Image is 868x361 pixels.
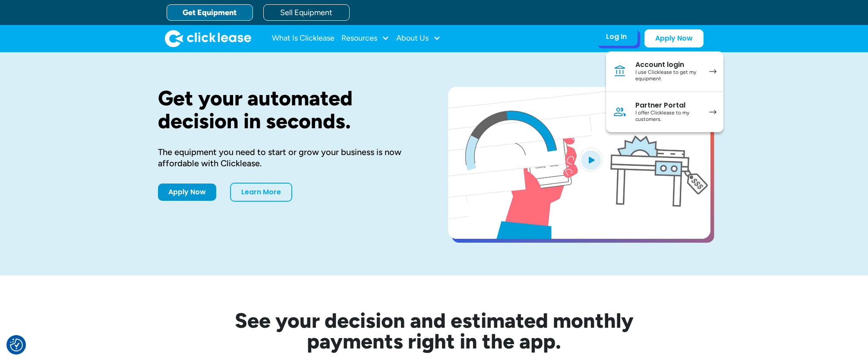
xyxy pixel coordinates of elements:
img: Bank icon [613,64,627,78]
img: arrow [709,69,716,74]
div: Resources [341,30,389,47]
a: home [165,30,251,47]
div: I use Clicklease to get my equipment [635,69,701,82]
div: Partner Portal [635,101,701,110]
a: Apply Now [158,184,216,201]
a: What Is Clicklease [272,30,335,47]
div: I offer Clicklease to my customers. [635,110,701,123]
div: Account login [635,60,701,69]
img: arrow [709,110,716,114]
a: Learn More [230,183,292,202]
nav: Log In [606,51,723,132]
img: Blue play button logo on a light blue circular background [579,148,603,172]
img: Person icon [613,105,627,119]
img: Revisit consent button [10,339,23,351]
a: open lightbox [448,87,710,239]
div: About Us [396,30,441,47]
a: Get Equipment [167,4,253,21]
img: Clicklease logo [165,30,251,47]
a: Account loginI use Clicklease to get my equipment [606,51,723,92]
button: Consent Preferences [10,339,23,351]
div: Log In [606,32,627,41]
a: Sell Equipment [263,4,350,21]
a: Apply Now [644,29,704,47]
div: The equipment you need to start or grow your business is now affordable with Clicklease. [158,146,420,169]
h2: See your decision and estimated monthly payments right in the app. [193,310,676,351]
a: Partner PortalI offer Clicklease to my customers. [606,92,723,132]
h1: Get your automated decision in seconds. [158,87,420,133]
